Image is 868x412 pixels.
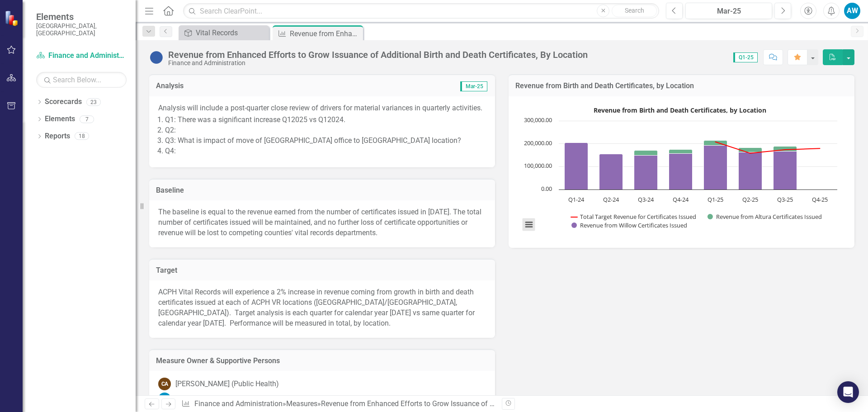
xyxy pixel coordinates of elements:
[777,195,793,204] text: Q3-25
[599,154,623,189] path: Q2-24, 155,104. Revenue from Willow Certificates Issued.
[196,27,267,38] div: Vital Records
[518,103,842,239] svg: Interactive chart
[36,22,127,37] small: [GEOGRAPHIC_DATA], [GEOGRAPHIC_DATA]
[175,394,279,404] div: [PERSON_NAME] (Public Health)
[685,3,772,19] button: Mar-25
[45,114,75,124] a: Elements
[460,81,487,91] span: Mar-25
[75,133,89,140] div: 18
[704,145,727,189] path: Q1-25, 191,879. Revenue from Willow Certificates Issued.
[183,3,659,19] input: Search ClearPoint...
[156,266,488,275] h3: Target
[5,10,20,26] img: ClearPoint Strategy
[165,136,486,146] li: Q3: What is impact of move of [GEOGRAPHIC_DATA] office to [GEOGRAPHIC_DATA] location?
[168,50,588,60] div: Revenue from Enhanced Efforts to Grow Issuance of Additional Birth and Death Certificates, By Loc...
[165,115,486,125] li: Q1: There was a significant increase Q12025 vs Q12024.
[565,121,821,190] g: Revenue from Willow Certificates Issued, series 3 of 3. Bar series with 8 bars.
[158,393,171,405] div: AW
[181,399,495,409] div: » »
[36,11,127,22] span: Elements
[742,195,758,204] text: Q2-25
[541,185,552,193] text: 0.00
[673,195,689,204] text: Q4-24
[669,149,693,153] path: Q4-24, 19,534. Revenue from Altura Certificates Issued.
[181,27,267,38] a: Vital Records
[290,28,361,39] div: Revenue from Enhanced Efforts to Grow Issuance of Additional Birth and Death Certificates, By Loc...
[774,151,797,189] path: Q3-25, 166,509. Revenue from Willow Certificates Issued.
[518,103,845,239] div: Revenue from Birth and Death Certificates, by Location. Highcharts interactive chart.
[524,139,552,147] text: 200,000.00
[524,116,552,124] text: 300,000.00
[812,195,828,204] text: Q4-25
[565,142,588,189] path: Q1-24, 203,630. Revenue from Willow Certificates Issued.
[175,379,279,389] div: [PERSON_NAME] (Public Health)
[634,150,658,155] path: Q3-24, 21,980. Revenue from Altura Certificates Issued.
[86,98,101,106] div: 23
[321,399,652,408] div: Revenue from Enhanced Efforts to Grow Issuance of Additional Birth and Death Certificates, By Loc...
[156,357,488,365] h3: Measure Owner & Supportive Persons
[165,146,486,156] li: Q4:
[844,3,860,19] button: AW
[625,7,644,14] span: Search
[524,161,552,170] text: 100,000.00
[165,125,486,136] li: Q2:
[36,72,127,88] input: Search Below...
[194,399,283,408] a: Finance and Administration
[515,82,848,90] h3: Revenue from Birth and Death Certificates, by Location
[571,221,688,229] button: Show Revenue from Willow Certificates Issued
[568,195,585,204] text: Q1-24
[158,103,486,114] p: Analysis will include a post-quarter close review of drivers for material variances in quarterly ...
[708,213,823,221] button: Show Revenue from Altura Certificates Issued
[158,207,486,238] p: The baseline is equal to the revenue earned from the number of certificates issued in [DATE]. The...
[733,52,758,62] span: Q1-25
[286,399,317,408] a: Measures
[158,378,171,390] div: CA
[80,115,94,123] div: 7
[837,381,859,403] div: Open Intercom Messenger
[704,140,727,145] path: Q1-25, 21,612. Revenue from Altura Certificates Issued.
[156,82,321,90] h3: Analysis
[669,153,693,189] path: Q4-24, 155,994. Revenue from Willow Certificates Issued.
[149,50,164,65] img: Baselining
[158,287,486,328] p: ACPH Vital Records will experience a 2% increase in revenue coming from growth in birth and death...
[739,147,762,152] path: Q2-25, 19,178. Revenue from Altura Certificates Issued.
[571,213,697,221] button: Show Total Target Revenue for Certificates Issued
[45,131,70,142] a: Reports
[594,106,766,114] text: Revenue from Birth and Death Certificates, by Location
[45,97,82,107] a: Scorecards
[603,195,619,204] text: Q2-24
[523,218,535,231] button: View chart menu, Revenue from Birth and Death Certificates, by Location
[168,60,588,66] div: Finance and Administration
[739,152,762,189] path: Q2-25, 162,590. Revenue from Willow Certificates Issued.
[638,195,654,204] text: Q3-24
[36,51,127,61] a: Finance and Administration
[156,186,488,194] h3: Baseline
[689,6,769,17] div: Mar-25
[634,155,658,189] path: Q3-24, 148,171. Revenue from Willow Certificates Issued.
[708,195,723,204] text: Q1-25
[612,5,657,17] button: Search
